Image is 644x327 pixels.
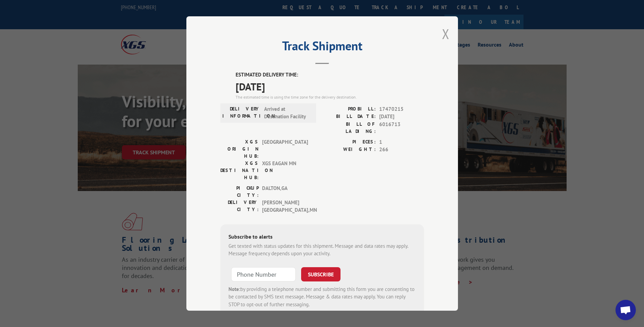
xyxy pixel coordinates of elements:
label: XGS ORIGIN HUB: [220,138,259,160]
label: DELIVERY CITY: [220,199,259,214]
span: Arrived at Destination Facility [264,105,310,121]
label: BILL OF LADING: [322,121,376,135]
span: [DATE] [236,79,424,94]
label: WEIGHT: [322,146,376,154]
span: 17470215 [379,105,424,113]
span: [GEOGRAPHIC_DATA] [262,138,308,160]
label: PIECES: [322,138,376,146]
button: Close modal [442,25,449,43]
div: Get texted with status updates for this shipment. Message and data rates may apply. Message frequ... [228,242,416,258]
span: [PERSON_NAME][GEOGRAPHIC_DATA] , MN [262,199,308,214]
input: Phone Number [231,267,296,281]
div: by providing a telephone number and submitting this form you are consenting to be contacted by SM... [228,286,416,309]
label: XGS DESTINATION HUB: [220,160,259,181]
span: 266 [379,146,424,154]
label: DELIVERY INFORMATION: [222,105,261,121]
div: Subscribe to alerts [228,233,416,242]
strong: Note: [228,286,240,292]
label: PROBILL: [322,105,376,113]
label: BILL DATE: [322,113,376,121]
span: DALTON , GA [262,185,308,199]
div: The estimated time is using the time zone for the delivery destination. [236,94,424,100]
label: PICKUP CITY: [220,185,259,199]
button: SUBSCRIBE [301,267,341,281]
span: XGS EAGAN MN [262,160,308,181]
span: [DATE] [379,113,424,121]
span: 6016713 [379,121,424,135]
span: 1 [379,138,424,146]
h2: Track Shipment [220,41,424,54]
div: Open chat [615,300,636,320]
label: ESTIMATED DELIVERY TIME: [236,71,424,79]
